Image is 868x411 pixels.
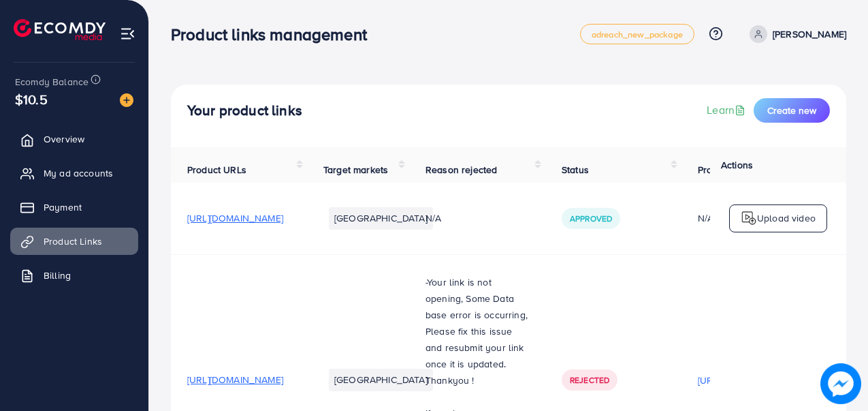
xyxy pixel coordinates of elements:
span: Approved [570,213,612,224]
h3: Product links management [171,25,378,44]
img: image [821,364,861,404]
p: -Your link is not opening, Some Data base error is occurring, Please fix this issue and resubmit ... [425,274,529,389]
li: [GEOGRAPHIC_DATA] [329,369,433,391]
span: Create new [767,104,816,117]
span: My ad accounts [44,166,113,180]
span: Product Links [44,234,102,248]
span: Overview [44,132,84,146]
span: Reason rejected [425,163,497,177]
span: $10.5 [15,89,48,109]
li: [GEOGRAPHIC_DATA] [329,207,433,229]
a: adreach_new_package [580,24,694,44]
a: [PERSON_NAME] [744,25,846,43]
button: Create new [754,98,830,123]
span: N/A [425,211,441,225]
a: Billing [10,262,138,289]
span: [URL][DOMAIN_NAME] [187,373,283,386]
a: Learn [707,102,748,118]
span: [URL][DOMAIN_NAME] [187,211,283,225]
span: Payment [44,200,82,214]
h4: Your product links [187,102,302,119]
span: adreach_new_package [592,30,683,39]
p: Upload video [757,210,816,226]
a: Product Links [10,228,138,255]
a: Payment [10,194,138,221]
span: Product URLs [187,163,246,177]
img: logo [14,19,106,40]
p: [PERSON_NAME] [773,26,846,42]
img: menu [120,26,135,42]
span: Billing [44,269,71,282]
span: Status [562,163,589,177]
span: Ecomdy Balance [15,75,89,89]
a: Overview [10,125,138,153]
a: My ad accounts [10,159,138,187]
img: image [120,93,133,107]
div: N/A [698,211,794,225]
span: Product video [698,163,758,177]
span: Rejected [570,374,609,386]
span: Target markets [323,163,388,177]
span: Actions [721,158,753,172]
img: logo [741,210,757,226]
p: [URL][DOMAIN_NAME] [698,372,794,389]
